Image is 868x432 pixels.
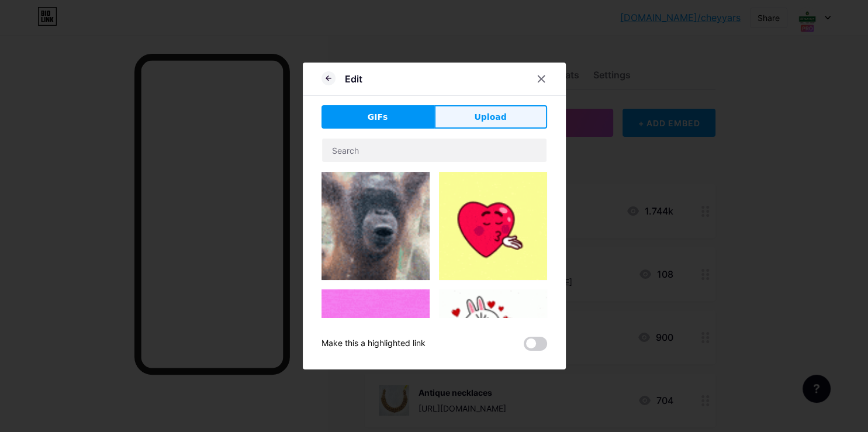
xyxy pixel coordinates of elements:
[474,111,506,123] span: Upload
[345,72,362,86] div: Edit
[434,105,547,129] button: Upload
[321,172,430,280] img: Gihpy
[439,289,547,382] img: Gihpy
[322,139,547,162] input: Search
[368,111,388,123] span: GIFs
[321,289,430,395] img: Gihpy
[321,105,434,129] button: GIFs
[321,337,426,351] div: Make this a highlighted link
[439,172,547,280] img: Gihpy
